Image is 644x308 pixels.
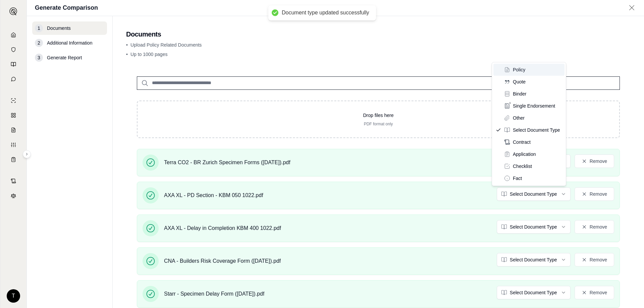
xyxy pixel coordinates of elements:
[513,139,531,145] span: Contract
[513,90,526,97] span: Binder
[513,115,525,121] span: Other
[513,127,560,133] span: Select Document Type
[282,9,369,16] div: Document type updated successfully
[513,78,526,85] span: Quote
[513,151,536,158] span: Application
[513,175,522,182] span: Fact
[513,103,555,109] span: Single Endorsement
[513,66,525,73] span: Policy
[513,163,532,170] span: Checklist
